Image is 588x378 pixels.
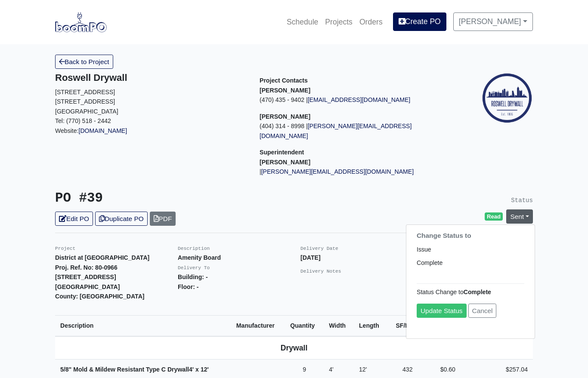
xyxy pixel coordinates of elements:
[260,123,412,139] a: [PERSON_NAME][EMAIL_ADDRESS][DOMAIN_NAME]
[406,256,535,270] a: Complete
[231,315,285,336] th: Manufacturer
[55,116,247,126] p: Tel: (770) 518 - 2442
[55,264,118,271] strong: Proj. Ref. No: 80-0966
[324,315,354,336] th: Width
[55,72,247,135] div: Website:
[453,12,533,31] a: [PERSON_NAME]
[55,315,231,336] th: Description
[260,95,451,105] p: (470) 435 - 9402 |
[55,107,247,117] p: [GEOGRAPHIC_DATA]
[178,274,208,280] strong: Building: -
[300,246,338,251] small: Delivery Date
[201,366,209,373] span: 12'
[55,293,145,300] strong: County: [GEOGRAPHIC_DATA]
[359,366,367,373] span: 12'
[79,127,127,134] a: [DOMAIN_NAME]
[406,243,535,256] a: Issue
[356,12,386,31] a: Orders
[55,212,93,226] a: Edit PO
[178,246,210,251] small: Description
[354,315,388,336] th: Length
[485,212,503,221] span: Read
[329,366,334,373] span: 4'
[261,168,414,175] a: [PERSON_NAME][EMAIL_ADDRESS][DOMAIN_NAME]
[150,212,176,226] a: PDF
[511,197,533,204] small: Status
[322,12,356,31] a: Projects
[417,304,467,318] a: Update Status
[260,77,308,84] span: Project Contacts
[55,87,247,97] p: [STREET_ADDRESS]
[308,96,411,103] a: [EMAIL_ADDRESS][DOMAIN_NAME]
[55,191,288,206] h3: PO #39
[285,315,324,336] th: Quantity
[260,159,310,166] strong: [PERSON_NAME]
[55,254,149,261] strong: District at [GEOGRAPHIC_DATA]
[178,265,210,270] small: Delivery To
[55,274,116,280] strong: [STREET_ADDRESS]
[283,12,322,31] a: Schedule
[300,269,341,274] small: Delivery Notes
[55,246,75,251] small: Project
[55,283,120,290] strong: [GEOGRAPHIC_DATA]
[189,366,194,373] span: 4'
[406,224,535,339] div: [PERSON_NAME]
[178,254,221,261] strong: Amenity Board
[178,283,198,290] strong: Floor: -
[55,12,107,32] img: boomPO
[388,315,418,336] th: SF/LF
[468,304,497,318] a: Cancel
[393,12,446,31] a: Create PO
[281,344,308,352] b: Drywall
[260,87,310,94] strong: [PERSON_NAME]
[417,287,524,297] p: Status Change to
[406,228,535,243] h6: Change Status to
[55,97,247,107] p: [STREET_ADDRESS]
[95,212,148,226] a: Duplicate PO
[300,254,321,261] strong: [DATE]
[55,55,113,69] a: Back to Project
[260,149,304,156] span: Superintendent
[260,121,451,141] p: (404) 314 - 8998 |
[260,167,451,177] p: |
[506,209,533,224] a: Sent
[55,72,247,83] h5: Roswell Drywall
[464,288,491,295] strong: Complete
[260,113,310,120] strong: [PERSON_NAME]
[60,366,209,373] strong: 5/8" Mold & Mildew Resistant Type C Drywall
[195,366,199,373] span: x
